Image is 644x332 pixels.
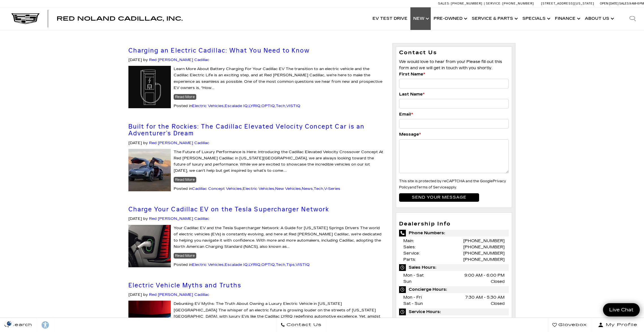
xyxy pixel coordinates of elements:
span: by [143,58,148,62]
label: Email [399,111,413,118]
span: Service: [486,2,501,5]
div: Posted in , , , , , [128,186,384,192]
a: [STREET_ADDRESS][US_STATE] [541,2,594,5]
p: The Future of Luxury Performance is Here: Introducing the Cadillac Elevated Velocity Crossover Co... [128,149,384,174]
a: Read More [174,253,196,259]
label: Message [399,131,421,138]
span: 7:30 AM - 5:30 PM [465,317,505,323]
div: Posted in , , , , , [128,103,384,109]
span: Phone Numbers: [399,230,509,236]
a: Red [PERSON_NAME] Cadillac [149,292,209,297]
span: by [143,141,148,145]
span: Concierge Hours: [399,286,509,293]
img: Cadillac Dark Logo with Cadillac White Text [11,13,40,24]
span: Sales Hours: [399,264,509,271]
a: Escalade IQ [225,104,248,108]
img: Cadillac Electric Vehicle Charger Icon [128,66,171,108]
a: Tech [314,186,323,191]
a: Electric Vehicle Myths and Truths [128,281,242,289]
a: News [302,186,313,191]
a: Electric Vehicles [192,104,224,108]
span: [DATE] [128,292,142,297]
small: This site is protected by reCAPTCHA and the Google and apply. [399,179,506,189]
a: Contact Us [276,318,326,332]
a: Specials [520,7,552,30]
a: About Us [582,7,616,30]
span: by [143,292,148,297]
section: Click to Open Cookie Consent Modal [3,320,16,326]
a: Read More [174,94,196,100]
span: Main: [403,238,414,243]
a: New [410,7,431,30]
a: OPTIQ [261,262,275,267]
a: VISTIQ [286,104,300,108]
a: Tech [276,262,285,267]
a: Service & Parts [469,7,520,30]
label: Last Name [399,91,425,97]
span: Mon - Sat [403,273,424,278]
a: Red Noland Cadillac, Inc. [57,16,183,21]
span: Service: [403,251,420,256]
span: We would love to hear from you! Please fill out this form and we will get in touch with you shortly. [399,59,502,70]
a: EV Test Drive [370,7,410,30]
h3: Dealership Info [399,221,509,227]
a: Privacy Policy [399,179,506,189]
a: Escalade IQ [225,262,248,267]
h3: Contact Us [399,50,509,56]
span: 9 AM-6 PM [629,2,644,5]
a: Tech [276,104,285,108]
a: Tips [286,262,295,267]
button: Open user profile menu [591,318,644,332]
span: [DATE] [128,216,142,221]
span: Sat - Sun [403,301,423,306]
span: 9:00 AM - 6:00 PM [464,272,505,279]
span: Sun [403,279,412,284]
div: Posted in , , , , , , [128,262,384,268]
a: Read More [174,177,196,183]
a: Built for the Rockies: The Cadillac Elevated Velocity Concept Car is an Adventurer’s Dream [128,123,365,137]
input: Send your message [399,193,479,202]
span: Closed [491,279,505,285]
img: Opt-Out Icon [3,320,16,326]
a: Electric Vehicles [192,262,224,267]
label: First Name [399,71,425,77]
a: New Vehicles [275,186,301,191]
p: Debunking EV Myths: The Truth About Owning a Luxury Electric Vehicle in [US_STATE][GEOGRAPHIC_DAT... [128,301,384,326]
a: Finance [552,7,582,30]
a: Red [PERSON_NAME] Cadillac [149,216,209,221]
a: [PHONE_NUMBER] [463,257,505,262]
span: Sales: [403,245,415,249]
span: Live Chat [606,307,636,313]
a: Red [PERSON_NAME] Cadillac [149,141,209,145]
span: Sales: [619,2,629,5]
a: LYRIQ [249,262,260,267]
p: Learn More About Battery Charging For Your Cadillac EV The transition to an electric vehicle and ... [128,66,384,91]
a: OPTIQ [261,104,275,108]
span: [PHONE_NUMBER] [451,2,483,5]
span: Parts: [403,257,416,262]
a: Glovebox [548,318,591,332]
a: Sales: [PHONE_NUMBER] [438,2,484,5]
span: Mon - Fri [403,295,422,300]
span: [DATE] [128,141,142,145]
span: 7:30 AM - 5:30 AM [465,294,505,301]
span: by [143,216,148,221]
a: Charge Your Cadillac EV on the Tesla Supercharger Network [128,205,329,213]
a: V-Series [324,186,340,191]
span: Contact Us [285,321,322,329]
span: My Profile [604,321,637,329]
span: Search [9,321,32,329]
a: VISTIQ [296,262,310,267]
a: [PHONE_NUMBER] [463,251,505,256]
a: Red [PERSON_NAME] Cadillac [149,58,209,62]
a: Service: [PHONE_NUMBER] [484,2,535,5]
span: [DATE] [128,58,142,62]
span: Closed [491,301,505,307]
span: Red Noland Cadillac, Inc. [57,15,183,22]
a: [PHONE_NUMBER] [463,245,505,249]
a: Electric Vehicles [243,186,274,191]
span: Service Hours: [399,309,509,315]
span: [PHONE_NUMBER] [502,2,534,5]
p: Your Cadillac EV and the Tesla Supercharger Network: A Guide for [US_STATE] Springs Drivers The w... [128,225,384,250]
